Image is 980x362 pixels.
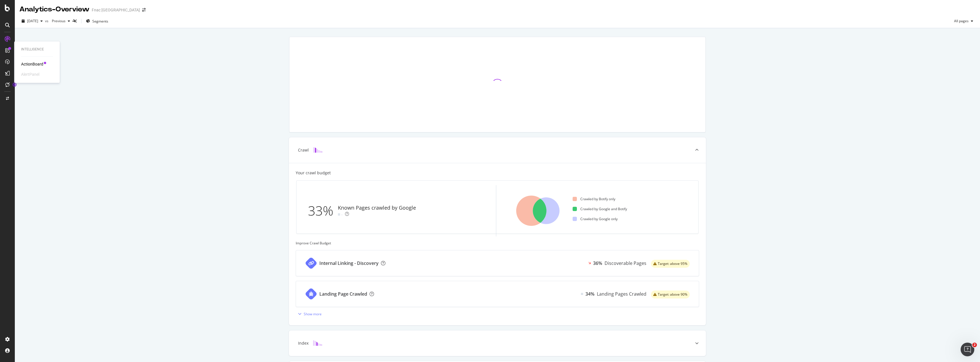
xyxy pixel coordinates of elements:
[27,19,38,23] span: 2025 Aug. 31st
[593,260,602,267] div: 36%
[585,291,595,297] div: 34%
[45,19,50,23] span: vs
[50,19,66,23] span: Previous
[296,241,699,246] div: Improve Crawl Budget
[605,260,646,267] div: Discoverable Pages
[313,340,322,346] img: block-icon
[338,204,416,212] div: Known Pages crawled by Google
[19,5,89,14] div: Analytics - Overview
[296,250,699,276] a: Internal Linking - Discovery36%Discoverable Pageswarning label
[952,19,969,23] span: All pages
[304,312,322,316] div: Show more
[573,197,615,201] div: Crawled by Botify only
[308,201,338,220] div: 33%
[21,47,53,52] div: Intelligence
[21,61,43,67] a: ActionBoard
[296,281,699,307] a: Landing Page CrawledEqual34%Landing Pages Crawledwarning label
[21,71,39,77] div: AlertPanel
[298,147,309,153] div: Crawl
[313,147,322,153] img: block-icon
[12,82,17,87] div: Tooltip anchor
[296,170,331,176] div: Your crawl budget
[298,340,309,346] div: Index
[50,17,72,26] button: Previous
[573,216,618,221] div: Crawled by Google only
[338,214,340,215] img: Equal
[581,293,583,295] img: Equal
[319,260,379,267] div: Internal Linking - Discovery
[651,260,690,268] div: warning label
[597,291,646,297] div: Landing Pages Crawled
[92,7,140,13] div: Fnac [GEOGRAPHIC_DATA]
[319,291,367,297] div: Landing Page Crawled
[92,19,108,24] span: Segments
[658,262,687,265] span: Target: above 95%
[142,8,146,12] div: arrow-right-arrow-left
[651,291,690,298] div: warning label
[952,17,975,26] button: All pages
[296,309,322,318] button: Show more
[573,206,627,211] div: Crawled by Google and Botify
[972,343,977,347] span: 2
[341,212,343,217] div: -
[961,343,974,356] iframe: Intercom live chat
[19,17,45,26] button: [DATE]
[658,293,687,296] span: Target: above 90%
[84,17,111,26] button: Segments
